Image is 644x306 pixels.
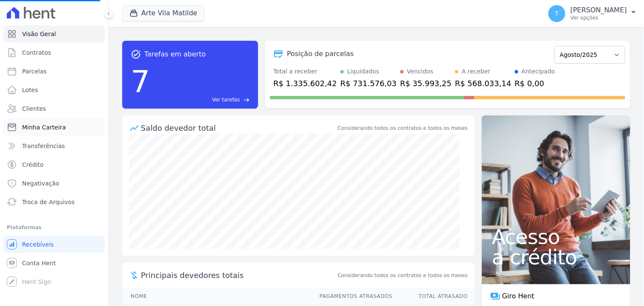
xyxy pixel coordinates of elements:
span: Contratos [22,48,51,57]
span: Conta Hent [22,259,56,267]
button: Arte Vila Matilde [122,5,205,21]
div: R$ 35.993,25 [400,78,452,89]
span: Giro Hent [502,291,534,301]
div: R$ 1.335.602,42 [273,78,337,89]
a: Contratos [3,44,105,61]
span: Tarefas em aberto [144,49,206,59]
a: Parcelas [3,63,105,80]
span: Crédito [22,160,44,169]
div: Liquidados [347,67,380,76]
a: Visão Geral [3,25,105,42]
span: Principais devedores totais [141,270,336,281]
div: R$ 731.576,03 [340,78,397,89]
th: Nome [122,288,312,305]
span: task_alt [131,49,141,59]
a: Crédito [3,156,105,173]
p: [PERSON_NAME] [571,6,627,14]
a: Troca de Arquivos [3,194,105,211]
span: a crédito [492,247,620,267]
span: Ver tarefas [212,96,240,104]
div: Considerando todos os contratos e todos os meses [338,124,468,132]
span: Visão Geral [22,30,56,38]
span: Transferências [22,142,65,150]
a: Conta Hent [3,255,105,272]
a: Recebíveis [3,236,105,253]
a: Minha Carteira [3,119,105,136]
a: Negativação [3,175,105,192]
div: Plataformas [7,222,101,233]
a: Clientes [3,100,105,117]
div: R$ 0,00 [515,78,555,89]
span: T [555,11,559,17]
p: Ver opções [571,14,627,21]
div: A receber [462,67,491,76]
span: Clientes [22,104,46,113]
div: Antecipado [522,67,555,76]
div: Posição de parcelas [287,49,354,59]
span: Recebíveis [22,240,54,249]
div: Saldo devedor total [141,122,336,134]
span: Troca de Arquivos [22,198,75,206]
div: Vencidos [407,67,433,76]
a: Lotes [3,81,105,98]
span: Parcelas [22,67,47,76]
span: Minha Carteira [22,123,66,132]
th: Pagamentos Atrasados [312,288,393,305]
span: Acesso [492,227,620,247]
div: Total a receber [273,67,337,76]
div: 7 [131,59,150,104]
a: Ver tarefas east [154,96,250,104]
span: Negativação [22,179,59,188]
div: R$ 568.033,14 [455,78,512,89]
th: Total Atrasado [393,288,475,305]
a: Transferências [3,138,105,154]
button: T [PERSON_NAME] Ver opções [542,2,644,25]
span: east [243,97,250,103]
span: Considerando todos os contratos e todos os meses [338,272,468,279]
span: Lotes [22,86,38,94]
